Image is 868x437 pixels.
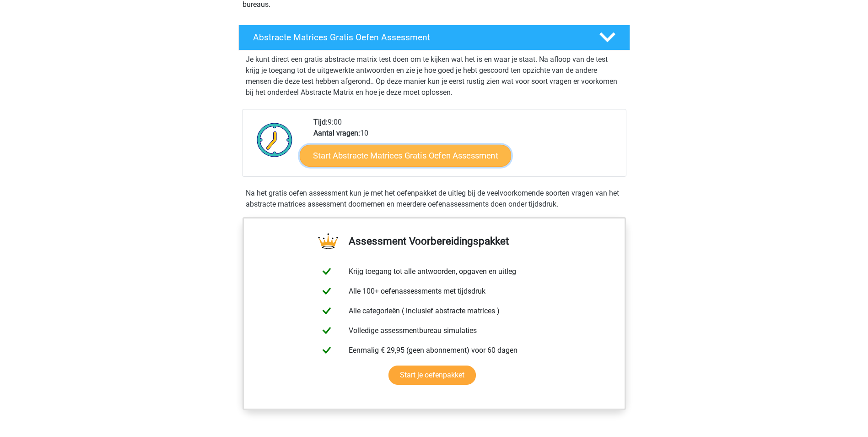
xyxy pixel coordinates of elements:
b: Aantal vragen: [313,129,360,137]
a: Abstracte Matrices Gratis Oefen Assessment [235,25,634,50]
img: Klok [252,117,298,163]
div: 9:00 10 [307,117,625,176]
a: Start je oefenpakket [388,366,476,385]
a: Start Abstracte Matrices Gratis Oefen Assessment [300,144,511,166]
b: Tijd: [313,118,328,126]
p: Je kunt direct een gratis abstracte matrix test doen om te kijken wat het is en waar je staat. Na... [246,54,623,98]
div: Na het gratis oefen assessment kun je met het oefenpakket de uitleg bij de veelvoorkomende soorte... [242,188,626,210]
h4: Abstracte Matrices Gratis Oefen Assessment [253,32,584,43]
